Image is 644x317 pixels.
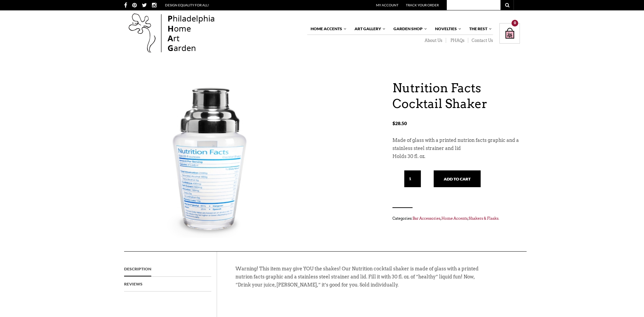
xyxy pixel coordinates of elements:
[392,153,520,161] p: Holds 30 fl. oz.
[307,23,347,35] a: Home Accents
[124,277,143,292] a: Reviews
[351,23,386,35] a: Art Gallery
[432,23,462,35] a: Novelties
[512,20,518,27] div: 0
[376,3,398,7] a: My Account
[434,170,481,187] button: Add to cart
[392,215,520,222] span: Categories: , , .
[392,137,520,153] p: Made of glass with a printed nutrion facts graphic and a stainless steel strainer and lid
[441,216,468,221] a: Home Accents
[390,23,428,35] a: Garden Shop
[468,38,493,43] a: Contact Us
[404,170,421,187] input: Qty
[469,216,498,221] a: Shakers & Flasks
[392,120,395,126] span: $
[413,216,440,221] a: Bar Accessories
[235,265,484,296] p: Warning! This item may give YOU the shakes! Our Nutrition cocktail shaker is made of glass with a...
[392,120,407,126] bdi: 28.50
[466,23,492,35] a: The Rest
[392,80,520,112] h1: Nutrition Facts Cocktail Shaker
[406,3,439,7] a: Track Your Order
[124,262,151,276] a: Description
[420,38,446,43] a: About Us
[446,38,468,43] a: PHAQs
